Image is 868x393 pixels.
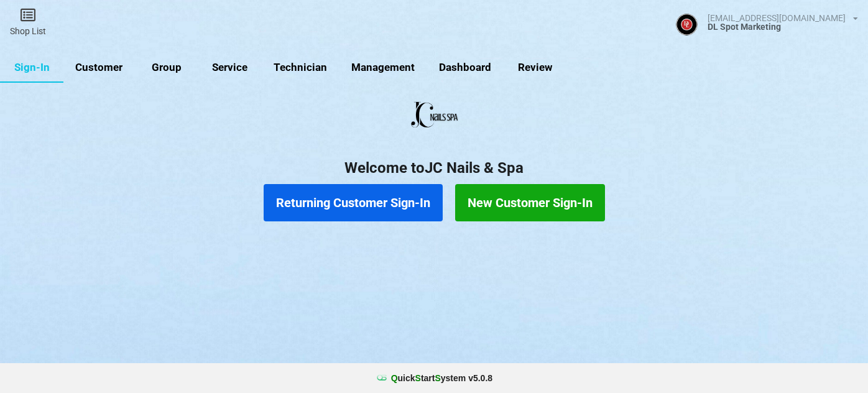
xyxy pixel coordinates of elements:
img: JCNailsSpa-Logo.png [409,90,459,140]
a: Technician [262,53,339,83]
b: uick tart ystem v 5.0.8 [391,372,492,384]
span: Q [391,373,398,383]
a: Review [503,53,566,83]
span: S [435,373,440,383]
a: Dashboard [427,53,504,83]
img: ACg8ocJBJY4Ud2iSZOJ0dI7f7WKL7m7EXPYQEjkk1zIsAGHMA41r1c4--g=s96-c [676,14,698,35]
a: Service [198,53,262,83]
span: S [415,373,421,383]
img: favicon.ico [376,372,388,384]
button: Returning Customer Sign-In [264,184,443,221]
a: Group [135,53,198,83]
a: Customer [63,53,135,83]
div: [EMAIL_ADDRESS][DOMAIN_NAME] [708,14,846,22]
div: DL Spot Marketing [708,22,858,31]
a: Management [339,53,427,83]
button: New Customer Sign-In [455,184,605,221]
